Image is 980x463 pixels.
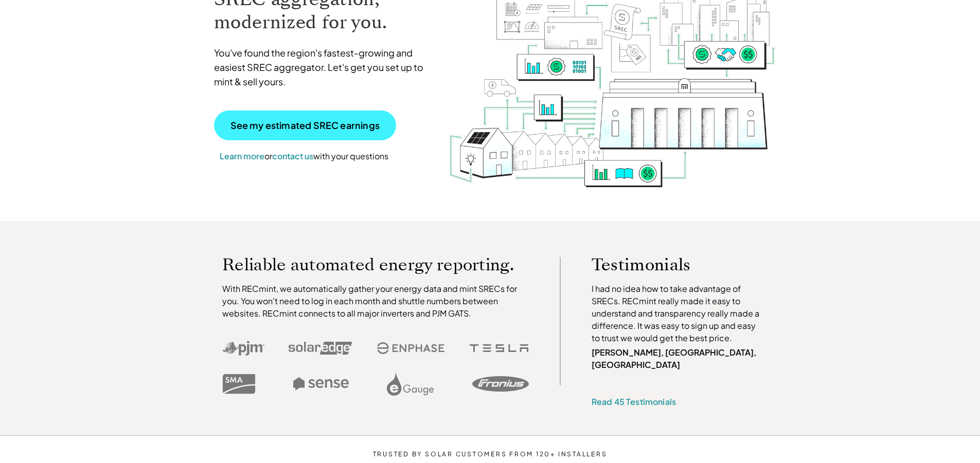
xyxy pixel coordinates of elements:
p: See my estimated SREC earnings [230,121,380,130]
a: contact us [272,151,313,161]
a: Read 45 Testimonials [592,396,676,407]
p: Testimonials [592,257,745,272]
p: I had no idea how to take advantage of SRECs. RECmint really made it easy to understand and trans... [592,283,764,344]
p: TRUSTED BY SOLAR CUSTOMERS FROM 120+ INSTALLERS [342,451,638,458]
p: or with your questions [214,150,394,163]
p: You've found the region's fastest-growing and easiest SREC aggregator. Let's get you set up to mi... [214,46,433,89]
p: With RECmint, we automatically gather your energy data and mint SRECs for you. You won't need to ... [222,283,529,320]
a: Learn more [220,151,264,161]
a: See my estimated SREC earnings [214,110,396,140]
p: Reliable automated energy reporting. [222,257,529,272]
p: [PERSON_NAME], [GEOGRAPHIC_DATA], [GEOGRAPHIC_DATA] [592,346,764,371]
